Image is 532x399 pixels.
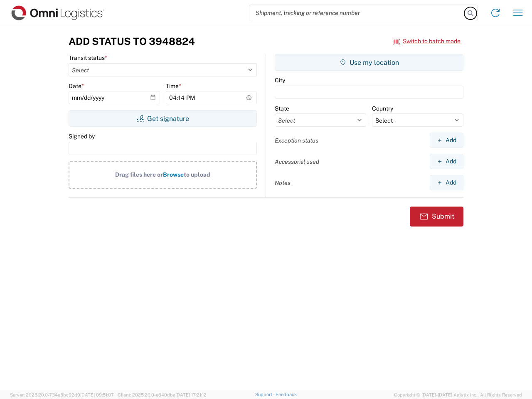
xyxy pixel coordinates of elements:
[69,110,257,127] button: Get signature
[249,5,465,21] input: Shipment, tracking or reference number
[175,392,207,397] span: [DATE] 17:21:12
[69,35,195,47] h3: Add Status to 3948824
[430,133,463,148] button: Add
[275,179,291,187] label: Notes
[69,82,84,90] label: Date
[430,175,463,190] button: Add
[69,54,107,62] label: Transit status
[166,82,181,90] label: Time
[118,392,207,397] span: Client: 2025.20.0-e640dba
[393,34,461,48] button: Switch to batch mode
[430,154,463,169] button: Add
[115,171,163,178] span: Drag files here or
[275,137,318,144] label: Exception status
[80,392,114,397] span: [DATE] 09:51:07
[184,171,210,178] span: to upload
[163,171,184,178] span: Browse
[69,133,95,140] label: Signed by
[410,207,463,227] button: Submit
[275,54,463,71] button: Use my location
[275,158,319,165] label: Accessorial used
[275,76,285,84] label: City
[255,392,276,397] a: Support
[372,105,393,112] label: Country
[394,391,522,399] span: Copyright © [DATE]-[DATE] Agistix Inc., All Rights Reserved
[275,105,289,112] label: State
[10,392,114,397] span: Server: 2025.20.0-734e5bc92d9
[276,392,297,397] a: Feedback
